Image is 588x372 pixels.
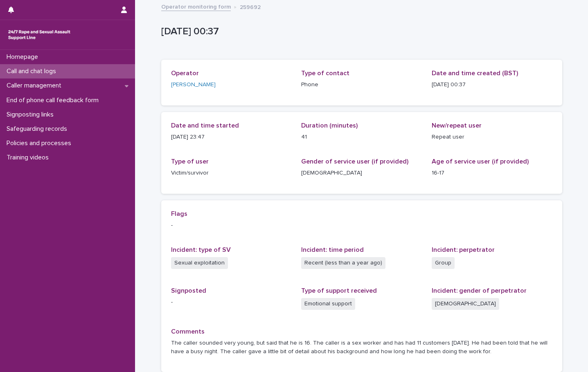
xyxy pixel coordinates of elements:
span: Type of contact [301,70,349,76]
p: End of phone call feedback form [3,96,105,104]
a: [PERSON_NAME] [171,81,216,89]
p: 259692 [240,2,261,11]
p: The caller sounded very young, but said that he is 16. The caller is a sex worker and has had 11 ... [171,339,552,356]
p: [DATE] 00:37 [432,81,552,89]
p: [DATE] 00:37 [161,26,559,38]
span: Operator [171,70,199,76]
span: Duration (minutes) [301,122,358,129]
p: Victim/survivor [171,169,292,177]
p: Phone [301,81,422,89]
p: - [171,221,552,230]
span: Type of support received [301,287,377,294]
span: Group [432,257,455,269]
p: Caller management [3,82,68,90]
p: Policies and processes [3,139,78,147]
p: Homepage [3,53,45,61]
p: - [171,298,292,307]
p: 16-17 [432,169,552,177]
p: Call and chat logs [3,67,63,75]
p: Training videos [3,154,55,161]
span: Recent (less than a year ago) [301,257,385,269]
p: Signposting links [3,111,60,119]
span: Incident: gender of perpetrator [432,287,527,294]
p: [DEMOGRAPHIC_DATA] [301,169,422,177]
span: [DEMOGRAPHIC_DATA] [432,298,499,310]
span: Incident: time period [301,247,364,253]
p: Safeguarding records [3,125,74,133]
span: Date and time started [171,122,239,129]
span: Type of user [171,158,209,165]
a: Operator monitoring form [161,2,231,11]
span: Age of service user (if provided) [432,158,529,165]
span: New/repeat user [432,122,482,129]
span: Gender of service user (if provided) [301,158,408,165]
span: Date and time created (BST) [432,70,518,76]
span: Signposted [171,287,206,294]
span: Emotional support [301,298,355,310]
span: Flags [171,211,187,217]
p: 41 [301,133,422,141]
span: Incident: type of SV [171,247,231,253]
span: Sexual exploitation [171,257,228,269]
p: Repeat user [432,133,552,141]
img: rhQMoQhaT3yELyF149Cw [7,27,72,43]
span: Comments [171,328,205,335]
p: [DATE] 23:47 [171,133,292,141]
span: Incident: perpetrator [432,247,495,253]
